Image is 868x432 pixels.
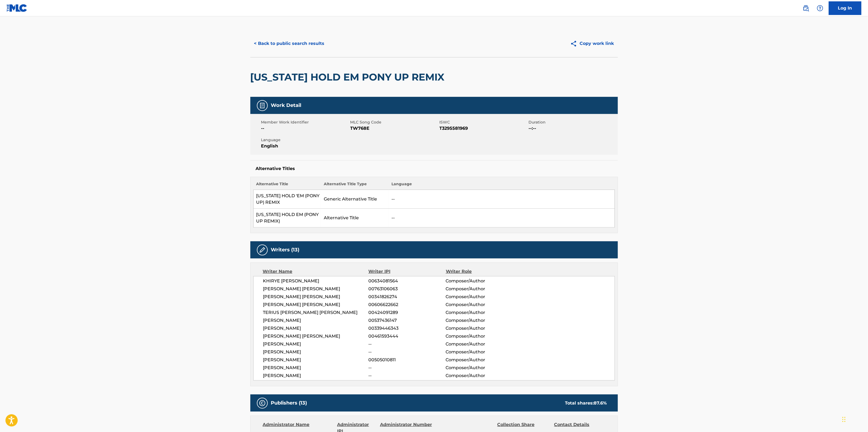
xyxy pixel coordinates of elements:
[261,119,349,125] span: Member Work Identifier
[368,286,446,292] span: 00763106063
[801,3,811,14] a: Public Search
[565,400,607,406] div: Total shares:
[815,3,826,14] div: Help
[261,137,349,143] span: Language
[261,143,349,149] span: English
[271,102,301,109] h5: Work Detail
[368,372,446,379] span: --
[368,325,446,332] span: 00339446343
[263,357,369,363] span: [PERSON_NAME]
[321,190,389,209] td: Generic Alternative Title
[253,181,321,190] th: Alternative Title
[263,333,369,340] span: [PERSON_NAME] [PERSON_NAME]
[841,406,868,432] iframe: Chat Widget
[817,5,823,11] img: help
[368,309,446,316] span: 00424091289
[389,209,615,227] td: --
[256,166,612,171] h5: Alternative Titles
[263,365,369,371] span: [PERSON_NAME]
[368,268,446,275] div: Writer IPI
[446,333,516,340] span: Composer/Author
[842,411,846,428] div: Drag
[368,301,446,308] span: 00606622662
[321,181,389,190] th: Alternative Title Type
[446,268,516,275] div: Writer Role
[271,400,307,406] h5: Publishers (13)
[368,317,446,324] span: 00537436147
[446,317,516,324] span: Composer/Author
[567,37,618,50] button: Copy work link
[263,341,369,347] span: [PERSON_NAME]
[803,5,809,11] img: search
[253,209,321,227] td: [US_STATE] HOLD EM (PONY UP REMIX)
[350,119,438,125] span: MLC Song Code
[368,357,446,363] span: 00505010811
[259,102,266,109] img: Work Detail
[250,71,447,83] h2: [US_STATE] HOLD EM PONY UP REMIX
[368,365,446,371] span: --
[829,1,861,15] a: Log In
[368,294,446,300] span: 00341826274
[271,247,300,253] h5: Writers (13)
[368,333,446,340] span: 00461593444
[446,341,516,347] span: Composer/Author
[263,309,369,316] span: TERIUS [PERSON_NAME] [PERSON_NAME]
[7,4,27,12] img: MLC Logo
[263,294,369,300] span: [PERSON_NAME] [PERSON_NAME]
[446,357,516,363] span: Composer/Author
[263,301,369,308] span: [PERSON_NAME] [PERSON_NAME]
[440,125,527,132] span: T3295581969
[529,119,617,125] span: Duration
[259,400,266,406] img: Publishers
[389,190,615,209] td: --
[446,301,516,308] span: Composer/Author
[446,294,516,300] span: Composer/Author
[263,317,369,324] span: [PERSON_NAME]
[446,309,516,316] span: Composer/Author
[440,119,527,125] span: ISWC
[529,125,617,132] span: --:--
[389,181,615,190] th: Language
[263,278,369,284] span: KHIRYE [PERSON_NAME]
[570,40,580,47] img: Copy work link
[446,349,516,355] span: Composer/Author
[446,278,516,284] span: Composer/Author
[368,341,446,347] span: --
[250,37,328,50] button: < Back to public search results
[263,372,369,379] span: [PERSON_NAME]
[259,247,266,253] img: Writers
[321,209,389,227] td: Alternative Title
[263,268,369,275] div: Writer Name
[446,325,516,332] span: Composer/Author
[263,286,369,292] span: [PERSON_NAME] [PERSON_NAME]
[446,372,516,379] span: Composer/Author
[263,349,369,355] span: [PERSON_NAME]
[446,286,516,292] span: Composer/Author
[263,325,369,332] span: [PERSON_NAME]
[368,349,446,355] span: --
[594,400,607,406] span: 87.6 %
[253,190,321,209] td: [US_STATE] HOLD 'EM (PONY UP) REMIX
[368,278,446,284] span: 00634081564
[446,365,516,371] span: Composer/Author
[261,125,349,132] span: --
[350,125,438,132] span: TW768E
